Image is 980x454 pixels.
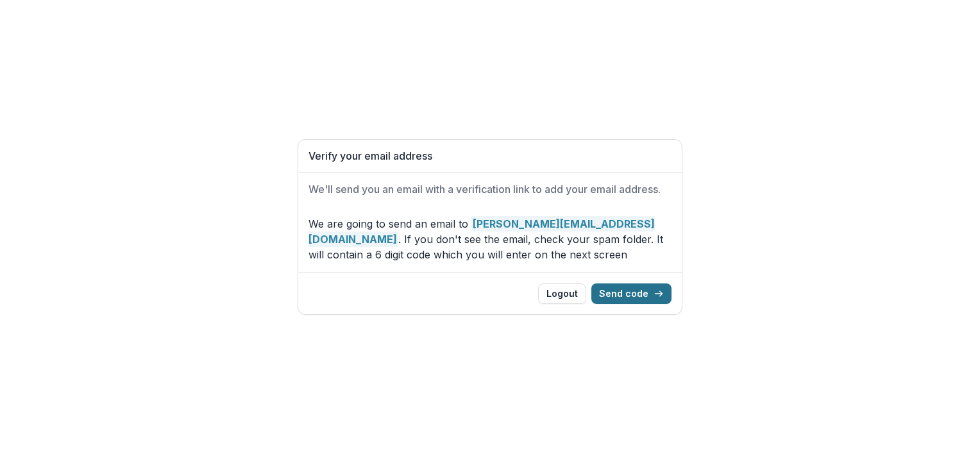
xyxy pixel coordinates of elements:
[591,283,672,304] button: Send code
[308,216,672,262] p: We are going to send an email to . If you don't see the email, check your spam folder. It will co...
[308,150,672,162] h1: Verify your email address
[308,183,672,196] h2: We'll send you an email with a verification link to add your email address.
[538,283,586,304] button: Logout
[308,216,655,247] strong: [PERSON_NAME][EMAIL_ADDRESS][DOMAIN_NAME]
